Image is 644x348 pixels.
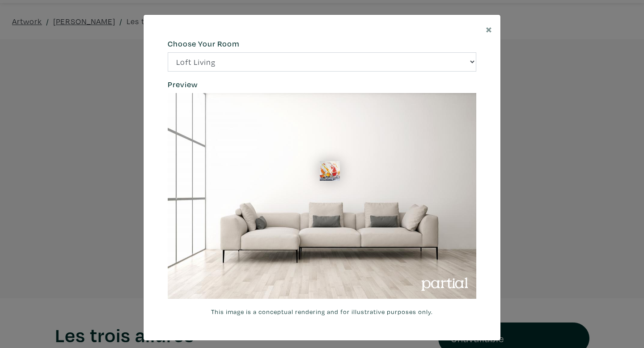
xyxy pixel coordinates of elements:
img: phpThumb.php [320,161,340,180]
h6: Preview [168,80,476,89]
small: This image is a conceptual rendering and for illustrative purposes only. [168,307,476,317]
button: Close [478,15,500,43]
h6: Choose Your Room [168,39,476,49]
span: × [486,21,492,37]
img: phpThumb.php [168,93,476,299]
